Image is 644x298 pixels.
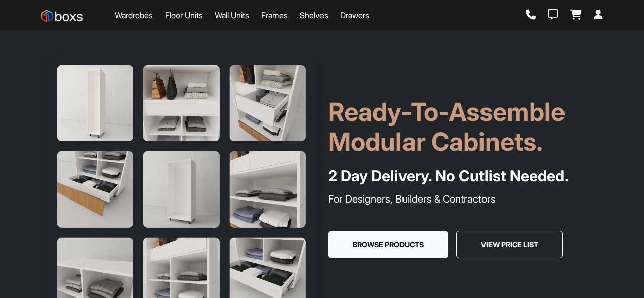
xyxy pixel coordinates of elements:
[328,96,597,157] h1: Ready-To-Assemble Modular Cabinets.
[115,9,153,21] a: Wardrobes
[300,9,328,21] a: Shelves
[340,9,369,21] a: Drawers
[456,231,563,259] button: View Price List
[328,165,597,187] h4: 2 Day Delivery. No Cutlist Needed.
[328,231,448,259] button: Browse Products
[215,9,249,21] a: Wall Units
[594,10,603,21] a: Login
[41,10,83,22] img: Boxs Store logo
[328,191,597,207] p: For Designers, Builders & Contractors
[165,9,203,21] a: Floor Units
[261,9,288,21] a: Frames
